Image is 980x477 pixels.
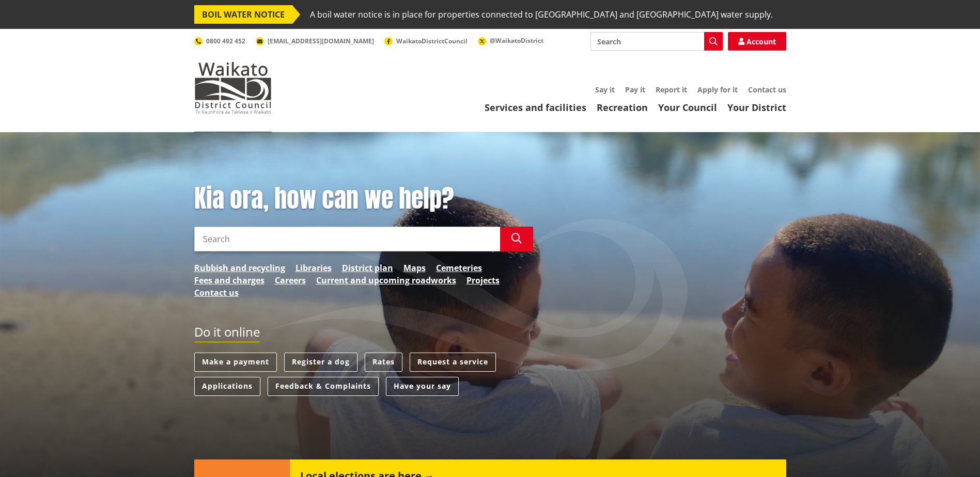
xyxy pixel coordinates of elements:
a: Current and upcoming roadworks [316,274,456,287]
a: Maps [403,262,426,274]
span: A boil water notice is in place for properties connected to [GEOGRAPHIC_DATA] and [GEOGRAPHIC_DAT... [310,5,773,24]
a: Apply for it [697,85,738,94]
a: Careers [275,274,306,287]
a: 0800 492 452 [194,37,245,45]
span: @WaikatoDistrict [490,36,543,45]
a: Services and facilities [485,101,586,114]
a: Make a payment [194,353,277,372]
a: @WaikatoDistrict [478,36,543,45]
img: Waikato District Council - Te Kaunihera aa Takiwaa o Waikato [194,62,272,114]
a: Request a service [410,353,496,372]
input: Search input [194,227,500,251]
a: Rates [365,353,402,372]
a: Projects [466,274,500,287]
a: Register a dog [284,353,357,372]
a: Rubbish and recycling [194,262,285,274]
a: [EMAIL_ADDRESS][DOMAIN_NAME] [256,37,374,45]
span: [EMAIL_ADDRESS][DOMAIN_NAME] [268,37,374,45]
h1: Kia ora, how can we help? [194,184,533,214]
a: Account [728,32,786,51]
a: Say it [595,85,615,94]
a: Your Council [658,101,717,114]
a: District plan [342,262,393,274]
a: Contact us [194,287,239,299]
a: Recreation [597,101,648,114]
span: BOIL WATER NOTICE [194,5,292,24]
a: Libraries [295,262,332,274]
a: Have your say [386,377,459,396]
a: Applications [194,377,260,396]
h2: Do it online [194,325,260,343]
a: Fees and charges [194,274,265,287]
a: Cemeteries [436,262,482,274]
a: Contact us [748,85,786,94]
a: WaikatoDistrictCouncil [384,37,468,45]
a: Your District [727,101,786,114]
a: Feedback & Complaints [268,377,379,396]
a: Pay it [625,85,645,94]
span: 0800 492 452 [206,37,245,45]
input: Search input [590,32,723,51]
a: Report it [656,85,687,94]
span: WaikatoDistrictCouncil [396,37,468,45]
